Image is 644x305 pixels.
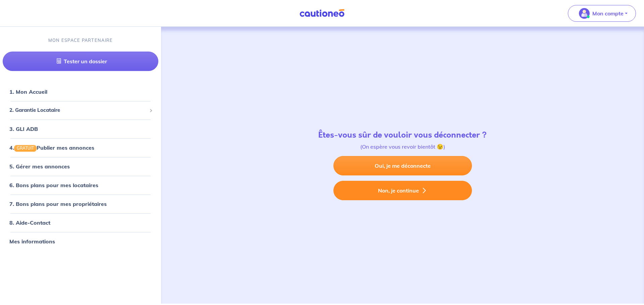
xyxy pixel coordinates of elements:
div: Mes informations [3,235,158,248]
button: illu_account_valid_menu.svgMon compte [568,5,636,22]
a: Oui, je me déconnecte [333,156,472,175]
a: 5. Gérer mes annonces [9,163,70,170]
a: 8. Aide-Contact [9,219,50,226]
p: (On espère vous revoir bientôt 😉) [318,143,487,151]
p: MON ESPACE PARTENAIRE [48,37,113,44]
span: 2. Garantie Locataire [9,106,147,114]
img: illu_account_valid_menu.svg [579,8,590,19]
p: Mon compte [592,9,624,17]
div: 8. Aide-Contact [3,216,158,229]
a: 7. Bons plans pour mes propriétaires [9,201,107,207]
div: 2. Garantie Locataire [3,104,158,117]
img: Cautioneo [297,9,347,17]
a: 4.GRATUITPublier mes annonces [9,144,94,151]
a: Tester un dossier [3,52,158,71]
button: Non, je continue [333,181,472,200]
div: 4.GRATUITPublier mes annonces [3,141,158,154]
h4: Êtes-vous sûr de vouloir vous déconnecter ? [318,130,487,140]
div: 3. GLI ADB [3,122,158,136]
a: 6. Bons plans pour mes locataires [9,182,98,188]
div: 1. Mon Accueil [3,85,158,98]
a: 1. Mon Accueil [9,88,47,95]
div: 7. Bons plans pour mes propriétaires [3,197,158,211]
div: 6. Bons plans pour mes locataires [3,178,158,192]
a: Mes informations [9,238,55,245]
a: 3. GLI ADB [9,126,38,132]
div: 5. Gérer mes annonces [3,160,158,173]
